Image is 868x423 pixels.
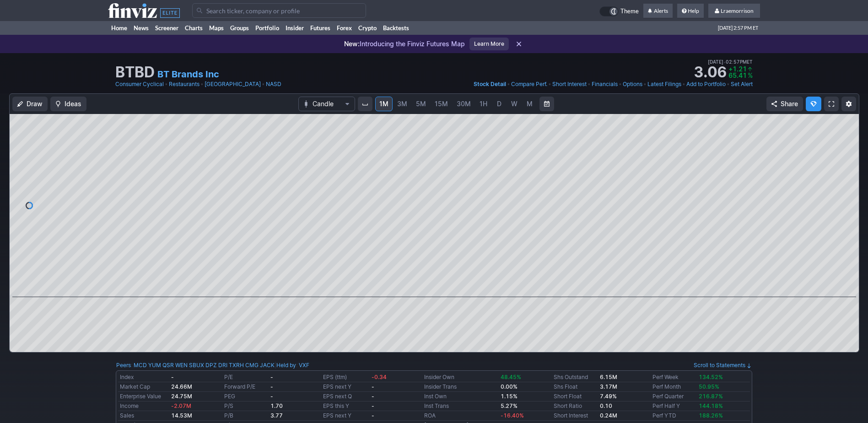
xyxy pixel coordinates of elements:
a: VXF [299,361,309,370]
a: SBUX [189,361,204,370]
td: EPS next Q [321,392,369,401]
a: Maps [206,21,227,35]
a: 1M [375,97,393,111]
a: Crypto [355,21,380,35]
button: Chart Type [298,97,355,111]
button: Ideas [50,97,86,111]
a: Restaurants [169,80,199,89]
span: 15M [435,100,448,108]
a: Insider [282,21,307,35]
td: EPS this Y [321,401,369,411]
a: 15M [431,97,452,111]
a: M [522,97,537,111]
b: 5.27% [501,402,518,409]
td: Inst Trans [422,401,499,411]
span: • [200,80,204,89]
span: • [682,80,685,89]
span: 216.87% [699,393,723,400]
span: • [262,80,265,89]
div: : [116,361,275,370]
button: Interval [358,97,372,111]
span: -0.34 [372,374,387,380]
a: News [130,21,152,35]
b: 1.70 [270,402,283,409]
span: 30M [457,100,471,108]
a: 7.49% [600,393,617,400]
span: Latest Filings [647,81,681,87]
div: | : [275,361,309,370]
a: 5M [412,97,430,111]
td: Inst Own [422,392,499,401]
a: Backtests [380,21,412,35]
span: [DATE] 2:57 PM ET [718,21,758,35]
a: Compare Perf. [511,80,547,89]
span: 3M [397,100,407,108]
a: Latest Filings [647,80,681,89]
a: Short Float [554,393,582,400]
a: MCD [134,361,147,370]
span: 5M [416,100,426,108]
td: EPS (ttm) [321,373,369,382]
span: • [588,80,591,89]
button: Explore new features [806,97,821,111]
input: Search [192,3,366,18]
td: Sales [118,411,169,421]
span: Draw [27,99,43,108]
span: 1H [480,100,487,108]
a: Screener [152,21,182,35]
a: Portfolio [252,21,282,35]
span: Candle [313,99,341,108]
span: • [507,80,510,89]
a: Lraemorrison [708,4,760,18]
td: ROA [422,411,499,421]
td: EPS next Y [321,382,369,392]
a: CMG [245,361,259,370]
a: JACK [260,361,275,370]
span: Share [781,99,798,108]
button: Range [539,97,554,111]
td: Forward P/E [222,382,269,392]
span: % [748,71,753,79]
a: Help [677,4,704,18]
span: Compare Perf. [511,81,547,87]
span: 134.52% [699,374,723,380]
a: Alerts [643,4,673,18]
span: Theme [620,6,639,16]
td: Market Cap [118,382,169,392]
b: - [171,374,174,380]
td: Insider Own [422,373,499,382]
b: 0.24M [600,412,617,419]
td: P/S [222,401,269,411]
b: - [270,383,273,390]
strong: 3.06 [694,65,727,80]
a: Set Alert [731,80,753,89]
td: Perf Month [651,382,697,392]
a: Consumer Cyclical [115,80,164,89]
a: Learn More [469,38,509,50]
a: 0.10 [600,402,612,409]
td: P/E [222,373,269,382]
span: 188.26% [699,412,723,419]
a: NASD [266,80,281,89]
h1: BTBD [115,65,155,80]
a: Options [623,80,642,89]
a: 30M [453,97,475,111]
a: DPZ [205,361,217,370]
a: Futures [307,21,334,35]
span: • [548,80,551,89]
span: +1.21 [728,65,747,73]
a: Held by [276,362,296,369]
span: Lraemorrison [721,7,754,14]
span: • [727,80,730,89]
td: Perf Week [651,373,697,382]
a: Short Interest [552,80,587,89]
td: Index [118,373,169,382]
a: Short Interest [554,412,588,419]
b: 3.77 [270,412,283,419]
b: 6.15M [600,374,617,380]
span: M [527,100,533,108]
a: Peers [116,362,131,369]
a: 1H [475,97,491,111]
